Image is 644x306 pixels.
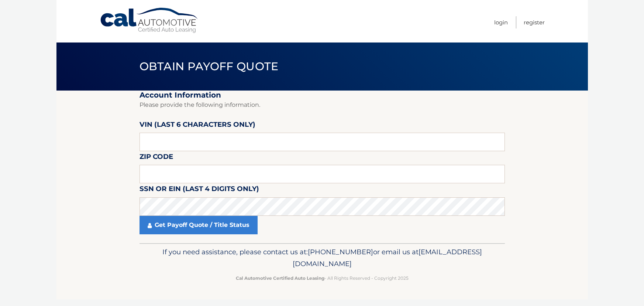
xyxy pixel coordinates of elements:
p: Please provide the following information. [140,100,505,110]
label: SSN or EIN (last 4 digits only) [140,183,259,197]
a: Cal Automotive [100,7,199,34]
p: If you need assistance, please contact us at: or email us at [144,246,500,270]
label: VIN (last 6 characters only) [140,119,255,133]
h2: Account Information [140,91,505,100]
label: Zip Code [140,151,173,165]
a: Register [524,16,545,28]
a: Get Payoff Quote / Title Status [140,216,258,234]
span: Obtain Payoff Quote [140,59,279,73]
span: [PHONE_NUMBER] [308,248,373,256]
p: - All Rights Reserved - Copyright 2025 [144,274,500,282]
strong: Cal Automotive Certified Auto Leasing [236,275,324,281]
a: Login [494,16,508,28]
